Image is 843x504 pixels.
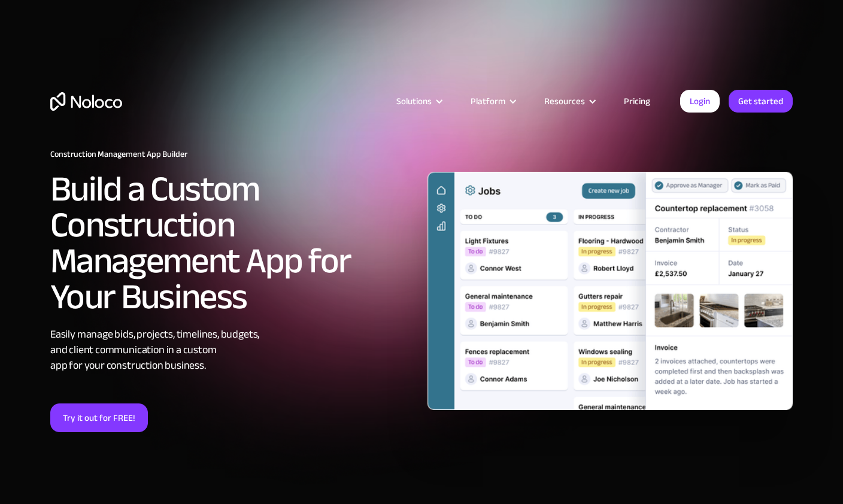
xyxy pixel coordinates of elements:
[529,93,609,109] div: Resources
[396,93,432,109] div: Solutions
[729,90,793,113] a: Get started
[50,92,122,111] a: home
[544,93,585,109] div: Resources
[50,171,416,315] h2: Build a Custom Construction Management App for Your Business
[50,403,148,432] a: Try it out for FREE!
[680,90,720,113] a: Login
[609,93,665,109] a: Pricing
[381,93,456,109] div: Solutions
[456,93,529,109] div: Platform
[471,93,505,109] div: Platform
[50,327,416,374] div: Easily manage bids, projects, timelines, budgets, and client communication in a custom app for yo...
